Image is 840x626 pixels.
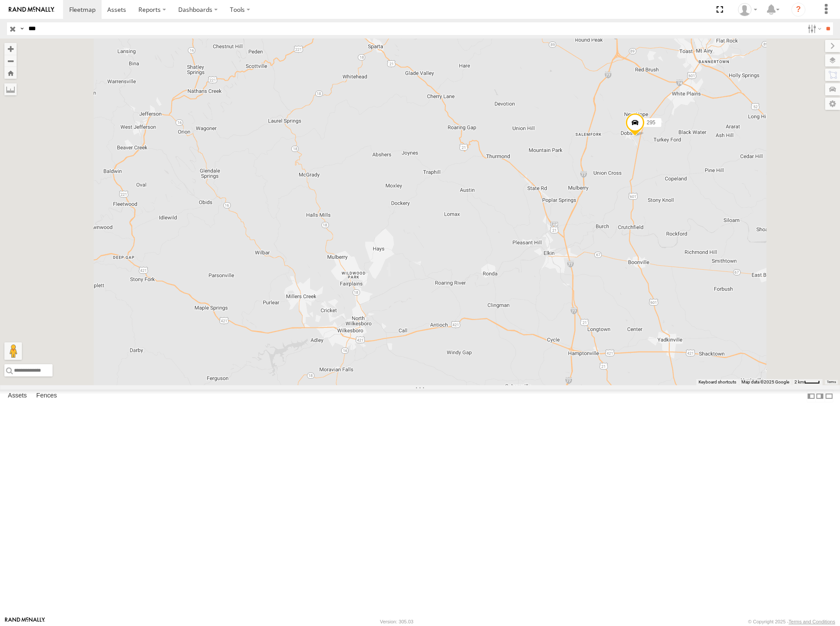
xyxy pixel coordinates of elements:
[748,619,835,624] div: © Copyright 2025 -
[18,22,25,35] label: Search Query
[4,43,17,55] button: Zoom in
[825,390,833,402] label: Hide Summary Table
[4,83,17,95] label: Measure
[735,3,760,16] div: EMILEE GOODWIN
[789,619,835,624] a: Terms and Conditions
[4,390,31,402] label: Assets
[9,7,54,13] img: rand-logo.svg
[827,380,836,384] a: Terms
[794,380,804,384] span: 2 km
[815,390,824,402] label: Dock Summary Table to the Right
[699,379,736,385] button: Keyboard shortcuts
[791,3,805,17] i: ?
[825,98,840,110] label: Map Settings
[807,390,815,402] label: Dock Summary Table to the Left
[32,390,61,402] label: Fences
[4,55,17,67] button: Zoom out
[380,619,413,624] div: Version: 305.03
[792,379,822,385] button: Map Scale: 2 km per 32 pixels
[4,67,17,79] button: Zoom Home
[4,342,22,360] button: Drag Pegman onto the map to open Street View
[741,380,789,384] span: Map data ©2025 Google
[804,22,823,35] label: Search Filter Options
[646,120,655,126] span: 295
[5,617,45,626] a: Visit our Website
